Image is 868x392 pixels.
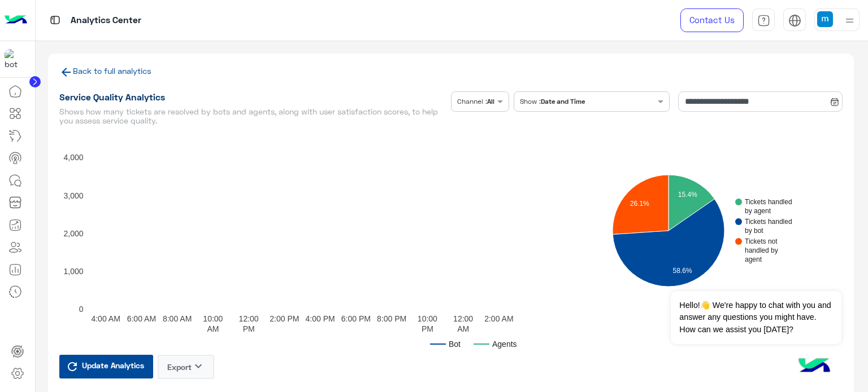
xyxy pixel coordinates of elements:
a: tab [752,8,775,32]
button: Update Analytics [59,355,153,378]
text: handled by [745,246,778,254]
text: by bot [745,227,763,235]
img: tab [788,14,801,27]
text: Tickets handled [745,198,792,206]
text: 10:00 [418,314,437,323]
text: 8:00 AM [163,314,192,323]
text: PM [243,324,255,333]
svg: A chart. [59,129,591,355]
img: userImage [817,11,833,27]
text: 4:00 PM [306,314,335,323]
text: agent [745,256,762,263]
text: 1,000 [63,267,83,276]
p: Analytics Center [71,13,141,28]
img: tab [48,13,62,27]
text: 6:00 AM [127,314,156,323]
text: Tickets handled [745,218,792,226]
text: 6:00 PM [341,314,371,323]
img: tab [757,14,770,27]
img: Logo [5,8,27,32]
text: by agent [745,207,771,215]
svg: A chart. [584,129,822,332]
span: Hello!👋 We're happy to chat with you and answer any questions you might have. How can we assist y... [671,291,841,344]
text: PM [422,324,433,333]
i: keyboard_arrow_down [192,359,205,373]
text: 2:00 AM [484,314,513,323]
text: 10:00 [203,314,223,323]
h5: Shows how many tickets are resolved by bots and agents, along with user satisfaction scores, to h... [59,107,447,125]
text: AM [457,324,469,333]
text: 2:00 PM [270,314,299,323]
span: Update Analytics [79,358,147,373]
h1: Service Quality Analytics [59,91,447,103]
text: 4,000 [63,153,83,162]
img: profile [843,14,857,28]
text: 0 [79,305,84,314]
text: 8:00 PM [377,314,406,323]
text: Tickets not [745,237,778,245]
text: 26.1% [630,200,649,208]
text: 4:00 AM [91,314,120,323]
text: 15.4% [678,191,697,199]
text: Bot [449,340,461,349]
text: 12:00 [453,314,473,323]
img: 1403182699927242 [5,49,25,69]
text: 2,000 [63,229,83,238]
text: AM [207,324,219,333]
img: hulul-logo.png [795,347,834,386]
button: Exportkeyboard_arrow_down [158,355,214,379]
text: Agents [492,340,517,349]
text: 12:00 [239,314,259,323]
a: Contact Us [680,8,744,32]
a: Back to full analytics [73,66,151,76]
text: 3,000 [63,191,83,200]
